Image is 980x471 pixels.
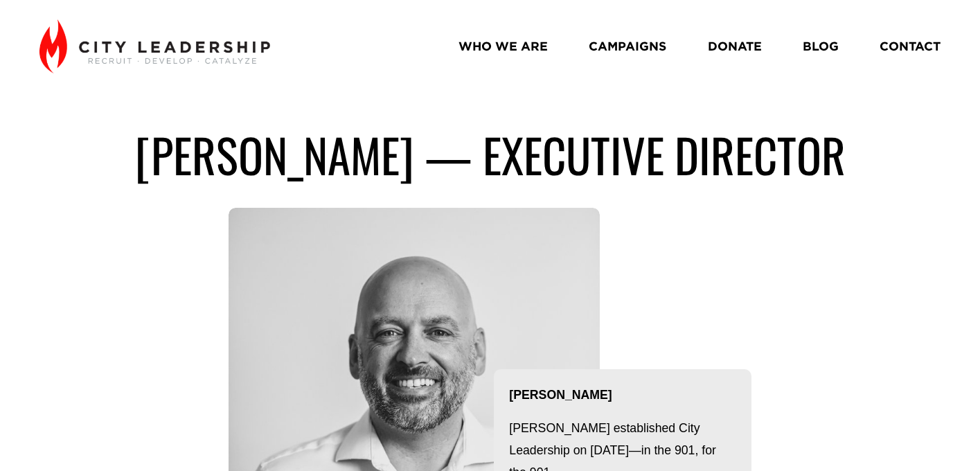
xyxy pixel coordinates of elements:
[39,19,270,73] img: City Leadership - Recruit. Develop. Catalyze.
[458,35,548,59] a: WHO WE ARE
[509,388,612,402] strong: [PERSON_NAME]
[880,35,941,59] a: CONTACT
[708,35,762,59] a: DONATE
[803,35,839,59] a: BLOG
[589,35,666,59] a: CAMPAIGNS
[39,126,941,183] h1: [PERSON_NAME] — executive director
